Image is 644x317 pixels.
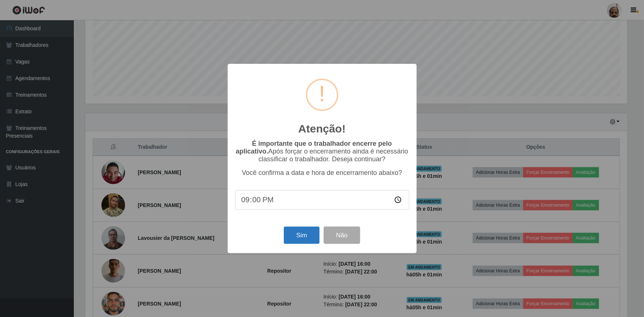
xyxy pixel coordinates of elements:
[284,227,320,244] button: Sim
[235,169,409,177] p: Você confirma a data e hora de encerramento abaixo?
[298,122,345,135] h2: Atenção!
[235,140,409,163] p: Após forçar o encerramento ainda é necessário classificar o trabalhador. Deseja continuar?
[324,227,360,244] button: Não
[236,140,392,155] b: É importante que o trabalhador encerre pelo aplicativo.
